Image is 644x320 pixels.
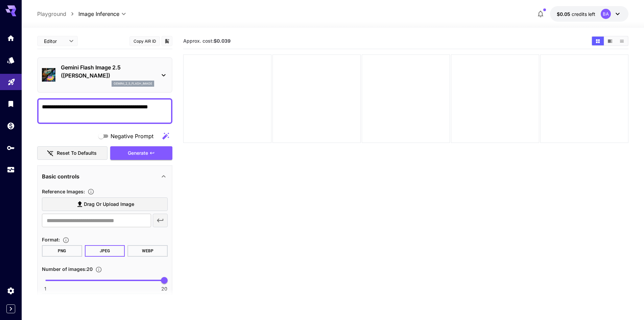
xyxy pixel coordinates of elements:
nav: breadcrumb [37,10,78,18]
button: Show media in video view [604,37,616,45]
div: Wallet [7,122,15,130]
span: Editor [44,38,65,45]
button: PNG [42,245,82,257]
div: BA [601,9,611,19]
span: Negative Prompt [111,132,153,140]
p: Basic controls [42,172,79,180]
label: Drag or upload image [42,197,168,211]
div: Playground [7,76,16,84]
div: Usage [7,166,15,174]
b: $0.039 [214,38,231,44]
span: Drag or upload image [84,200,134,209]
div: Models [7,56,15,64]
button: Choose the file format for the output image. [60,237,72,243]
span: Approx. cost: [183,38,231,44]
div: Library [7,100,15,108]
span: Reference Images : [42,189,85,194]
span: Generate [128,149,148,157]
button: JPEG [85,245,125,257]
div: $0.05 [557,10,595,18]
button: Upload a reference image to guide the result. This is needed for Image-to-Image or Inpainting. Su... [85,188,97,195]
button: Show media in grid view [592,37,604,45]
div: API Keys [7,144,15,152]
span: credits left [572,11,595,17]
button: Generate [110,146,172,160]
p: gemini_2_5_flash_image [114,81,152,86]
a: Playground [37,10,66,18]
button: Add to library [164,37,170,45]
span: Image Inference [78,10,119,18]
div: Basic controls [42,168,168,185]
span: Format : [42,237,60,242]
button: Expand sidebar [6,304,15,313]
div: Gemini Flash Image 2.5 ([PERSON_NAME])gemini_2_5_flash_image [42,61,168,89]
div: Settings [7,286,15,295]
span: 1 [44,285,46,292]
div: Home [7,34,15,42]
div: Show media in grid viewShow media in video viewShow media in list view [591,36,628,46]
button: Copy AIR ID [129,36,160,46]
span: Number of images : 20 [42,266,93,272]
button: Show media in list view [616,37,628,45]
button: Reset to defaults [37,146,108,160]
button: $0.05BA [550,6,628,22]
button: WEBP [127,245,168,257]
span: $0.05 [557,11,572,17]
button: Specify how many images to generate in a single request. Each image generation will be charged se... [93,266,105,273]
p: Gemini Flash Image 2.5 ([PERSON_NAME]) [61,63,154,80]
